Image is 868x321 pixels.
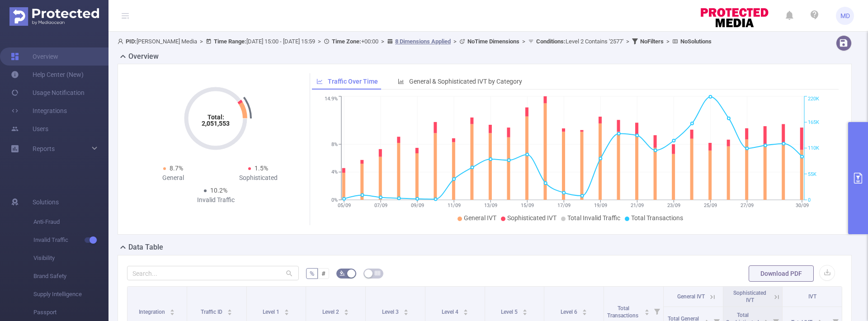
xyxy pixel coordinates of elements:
[263,309,281,315] span: Level 1
[139,309,166,315] span: Integration
[594,203,607,208] tspan: 19/09
[582,312,587,314] i: icon: caret-down
[340,270,345,276] i: icon: bg-colors
[126,38,137,45] b: PID:
[331,142,338,147] tspan: 8%
[631,214,683,222] span: Total Transactions
[11,102,67,120] a: Integrations
[202,120,230,127] tspan: 2,051,553
[519,38,528,45] span: >
[316,78,323,85] i: icon: line-chart
[214,38,246,45] b: Time Range:
[640,38,664,45] b: No Filters
[131,173,216,183] div: General
[344,308,349,311] i: icon: caret-up
[284,308,289,313] div: Sort
[795,203,808,208] tspan: 30/09
[227,308,232,311] i: icon: caret-up
[128,51,159,62] h2: Overview
[463,312,468,314] i: icon: caret-down
[344,312,349,314] i: icon: caret-down
[337,203,350,208] tspan: 05/09
[808,197,811,203] tspan: 0
[332,38,361,45] b: Time Zone:
[463,308,468,313] div: Sort
[410,203,424,208] tspan: 09/09
[644,312,649,314] i: icon: caret-down
[764,318,769,321] i: icon: caret-up
[33,285,108,303] span: Supply Intelligence
[33,231,108,249] span: Invalid Traffic
[808,146,819,151] tspan: 110K
[467,38,519,45] b: No Time Dimensions
[210,187,227,194] span: 10.2%
[227,312,232,314] i: icon: caret-down
[523,312,528,314] i: icon: caret-down
[447,203,460,208] tspan: 11/09
[677,293,705,300] span: General IVT
[33,249,108,267] span: Visibility
[501,309,519,315] span: Level 5
[808,119,819,125] tspan: 165K
[344,308,349,313] div: Sort
[582,308,587,311] i: icon: caret-up
[374,203,387,208] tspan: 07/09
[118,38,712,45] span: [PERSON_NAME] Media [DATE] 15:00 - [DATE] 15:59 +00:00
[127,266,299,280] input: Search...
[170,308,175,313] div: Sort
[33,193,59,211] span: Solutions
[704,318,709,321] i: icon: caret-up
[664,38,672,45] span: >
[331,197,338,203] tspan: 0%
[644,308,650,313] div: Sort
[522,308,528,313] div: Sort
[523,308,528,311] i: icon: caret-up
[322,309,340,315] span: Level 2
[216,173,301,183] div: Sophisticated
[442,309,460,315] span: Level 4
[567,214,620,222] span: Total Invalid Traffic
[321,270,325,277] span: #
[557,203,570,208] tspan: 17/09
[680,38,712,45] b: No Solutions
[255,165,268,172] span: 1.5%
[208,113,224,121] tspan: Total:
[382,309,400,315] span: Level 3
[170,312,175,314] i: icon: caret-down
[464,214,496,222] span: General IVT
[808,293,816,300] span: IVT
[403,312,408,314] i: icon: caret-down
[33,213,108,231] span: Anti-Fraud
[33,267,108,285] span: Brand Safety
[409,78,522,85] span: General & Sophisticated IVT by Category
[840,7,850,25] span: MD
[740,203,753,208] tspan: 27/09
[808,171,816,177] tspan: 55K
[118,38,126,44] i: icon: user
[403,308,408,311] i: icon: caret-up
[817,318,822,321] i: icon: caret-up
[451,38,459,45] span: >
[607,305,640,319] span: Total Transactions
[395,38,451,45] u: 8 Dimensions Applied
[284,308,289,311] i: icon: caret-up
[9,7,99,26] img: Protected Media
[375,270,380,276] i: icon: table
[170,165,183,172] span: 8.7%
[33,145,55,152] span: Reports
[484,203,497,208] tspan: 13/09
[197,38,206,45] span: >
[644,308,649,311] i: icon: caret-up
[520,203,533,208] tspan: 15/09
[463,308,468,311] i: icon: caret-up
[11,66,84,84] a: Help Center (New)
[170,308,175,311] i: icon: caret-up
[33,140,55,158] a: Reports
[623,38,632,45] span: >
[11,47,58,66] a: Overview
[667,203,680,208] tspan: 23/09
[11,84,85,102] a: Usage Notification
[749,265,814,282] button: Download PDF
[536,38,623,45] span: Level 2 Contains '2577'
[173,195,258,205] div: Invalid Traffic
